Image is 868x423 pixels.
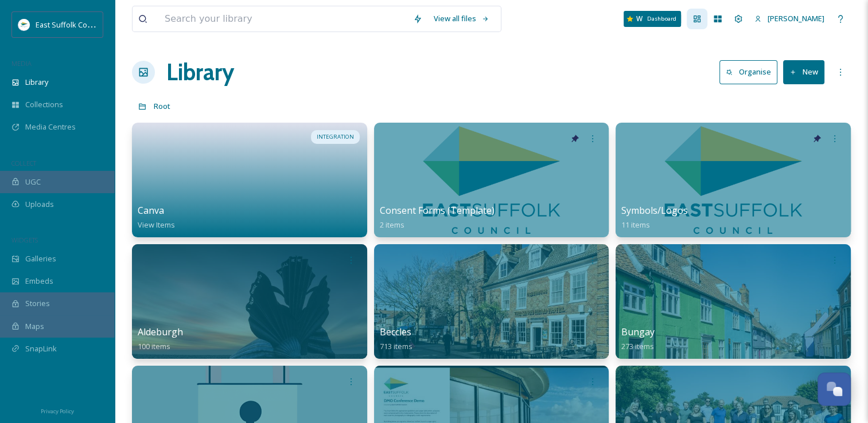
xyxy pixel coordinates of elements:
a: Library [166,55,234,89]
a: [PERSON_NAME] [749,7,830,30]
span: SnapLink [25,343,57,354]
span: Bungay [621,326,655,338]
img: ESC%20Logo.png [18,19,30,30]
span: INTEGRATION [317,133,354,141]
span: Maps [25,321,44,332]
a: Dashboard [687,9,707,29]
a: Beccles713 items [380,327,412,351]
span: 11 items [621,220,650,230]
span: Canva [138,204,164,217]
input: Search your library [159,6,407,32]
span: 2 items [380,220,404,230]
button: Open Chat [818,373,851,406]
a: Organise [719,60,783,84]
span: Embeds [25,276,53,287]
span: WIDGETS [11,236,38,244]
a: INTEGRATIONCanvaView Items [132,123,367,237]
button: Organise [719,60,777,84]
span: UGC [25,177,41,187]
span: 273 items [621,341,654,351]
a: Privacy Policy [41,404,74,417]
a: Bungay273 items [621,327,655,351]
a: What's New [624,11,681,27]
span: 100 items [138,341,170,351]
button: New [783,60,824,84]
span: Consent Forms (Template) [380,204,495,217]
span: Galleries [25,253,56,264]
span: Aldeburgh [138,326,183,338]
span: Beccles [380,326,411,338]
a: Symbols/Logos11 items [621,205,688,230]
div: Dashboard [643,13,681,25]
span: East Suffolk Council [36,19,103,30]
span: Library [25,77,48,88]
a: Root [154,99,170,113]
a: View all files [428,7,495,30]
span: [PERSON_NAME] [768,13,824,23]
span: Root [154,101,170,111]
span: Media Centres [25,122,76,132]
span: Collections [25,99,63,110]
span: Stories [25,298,50,309]
span: Uploads [25,199,54,210]
a: Consent Forms (Template)2 items [380,205,495,230]
span: View Items [138,220,175,230]
span: COLLECT [11,159,36,167]
span: Symbols/Logos [621,204,688,217]
span: 713 items [380,341,412,351]
span: Privacy Policy [41,408,74,415]
a: Aldeburgh100 items [138,327,183,351]
span: MEDIA [11,59,32,68]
